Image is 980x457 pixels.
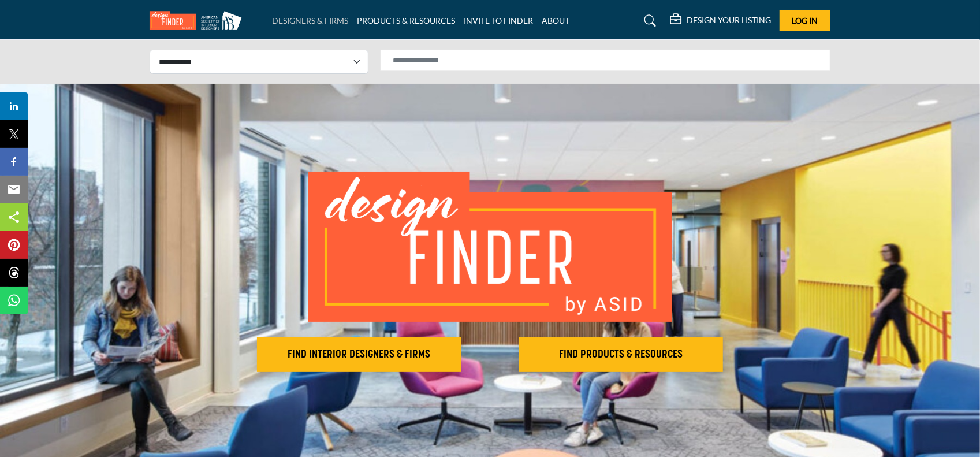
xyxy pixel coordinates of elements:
[519,337,724,372] button: FIND PRODUCTS & RESOURCES
[670,14,771,28] div: DESIGN YOUR LISTING
[308,172,672,322] img: image
[634,12,664,30] a: Search
[150,11,248,30] img: Site Logo
[257,337,461,372] button: FIND INTERIOR DESIGNERS & FIRMS
[150,50,368,74] select: Select Listing Type Dropdown
[272,16,348,25] a: DESIGNERS & FIRMS
[357,16,455,25] a: PRODUCTS & RESOURCES
[523,348,720,362] h2: FIND PRODUCTS & RESOURCES
[542,16,569,25] a: ABOUT
[381,50,830,71] input: Search Solutions
[780,10,830,31] button: Log In
[687,15,771,25] h5: DESIGN YOUR LISTING
[792,16,818,25] span: Log In
[464,16,533,25] a: INVITE TO FINDER
[260,348,458,362] h2: FIND INTERIOR DESIGNERS & FIRMS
